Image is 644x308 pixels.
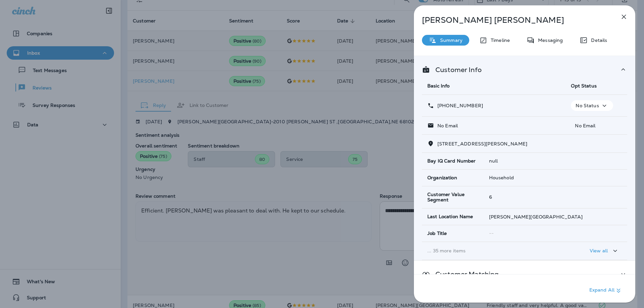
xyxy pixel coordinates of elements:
[437,141,527,147] span: [STREET_ADDRESS][PERSON_NAME]
[427,248,560,253] p: ... 35 more items
[430,271,499,277] p: Customer Matching
[571,100,613,111] button: No Status
[588,38,607,43] p: Details
[489,214,583,220] span: [PERSON_NAME][GEOGRAPHIC_DATA]
[427,231,447,236] span: Job Title
[576,103,599,108] p: No Status
[489,230,494,236] span: --
[571,123,622,128] p: No Email
[427,83,449,89] span: Basic Info
[589,287,623,295] p: Expand All
[434,103,483,108] p: [PHONE_NUMBER]
[489,175,514,181] span: Household
[434,123,458,128] p: No Email
[489,194,492,200] span: 6
[590,248,608,253] p: View all
[571,83,596,89] span: Opt Status
[535,38,563,43] p: Messaging
[422,15,605,25] p: [PERSON_NAME] [PERSON_NAME]
[427,192,478,203] span: Customer Value Segment
[437,38,463,43] p: Summary
[427,175,457,181] span: Organization
[427,158,476,164] span: Bay IQ Card Number
[487,38,510,43] p: Timeline
[587,285,625,297] button: Expand All
[489,158,498,164] span: null
[430,67,482,72] p: Customer Info
[587,245,622,257] button: View all
[427,214,473,220] span: Last Location Name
